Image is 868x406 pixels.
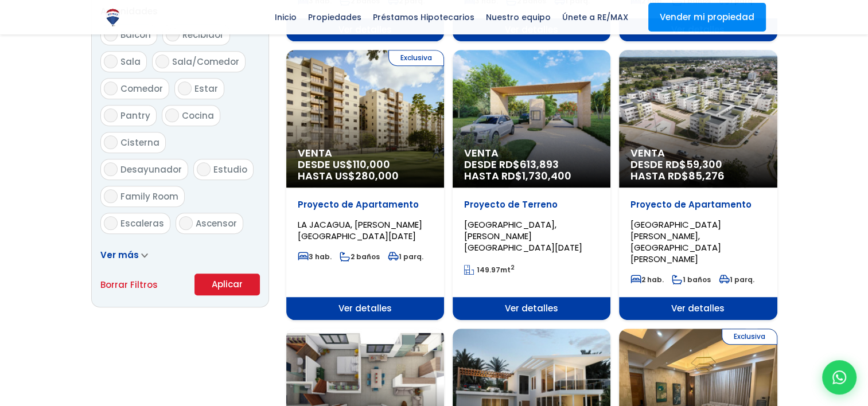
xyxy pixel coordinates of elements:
input: Cocina [165,108,179,122]
span: DESDE RD$ [464,159,599,182]
span: Venta [630,147,765,159]
span: Inicio [269,9,302,26]
span: DESDE RD$ [630,159,765,182]
span: 1 parq. [719,275,754,284]
span: Ver más [100,249,139,261]
span: 59,300 [686,157,722,171]
span: Recibidor [182,29,224,41]
span: Pantry [120,110,150,122]
sup: 2 [511,263,515,272]
span: Cisterna [120,136,159,149]
span: HASTA RD$ [630,170,765,182]
img: Logo de REMAX [103,7,123,28]
input: Cisterna [104,135,118,149]
input: Recibidor [166,28,180,41]
span: Family Room [120,190,178,202]
span: 280,000 [355,169,399,183]
input: Pantry [104,108,118,122]
span: Únete a RE/MAX [556,9,634,26]
a: Vender mi propiedad [648,3,766,32]
span: DESDE US$ [298,159,433,182]
span: Propiedades [302,9,367,26]
span: Estar [194,83,218,95]
input: Estudio [197,162,211,176]
p: Proyecto de Apartamento [630,199,765,210]
span: Venta [298,147,433,159]
a: Venta DESDE RD$613,893 HASTA RD$1,730,400 Proyecto de Terreno [GEOGRAPHIC_DATA], [PERSON_NAME][GE... [453,50,610,320]
span: Venta [464,147,599,159]
span: 2 hab. [630,275,664,284]
span: Ascensor [196,217,237,229]
span: Escaleras [120,217,164,229]
span: Exclusiva [722,329,777,345]
span: Préstamos Hipotecarios [367,9,480,26]
span: Ver detalles [453,297,610,320]
a: Borrar Filtros [100,278,158,292]
input: Family Room [104,189,118,203]
p: Proyecto de Apartamento [298,199,433,210]
a: Venta DESDE RD$59,300 HASTA RD$85,276 Proyecto de Apartamento [GEOGRAPHIC_DATA][PERSON_NAME], [GE... [619,50,777,320]
span: Sala/Comedor [172,56,239,68]
span: Estudio [213,163,247,175]
button: Aplicar [194,274,260,295]
span: 85,276 [688,169,725,183]
input: Desayunador [104,162,118,176]
input: Sala [104,54,118,68]
span: 3 hab. [298,252,332,261]
span: Exclusiva [388,50,444,66]
span: 1,730,400 [522,169,571,183]
span: Ver detalles [286,297,444,320]
a: Exclusiva Venta DESDE US$110,000 HASTA US$280,000 Proyecto de Apartamento LA JACAGUA, [PERSON_NAM... [286,50,444,320]
input: Sala/Comedor [155,54,169,68]
span: Desayunador [120,163,182,175]
span: HASTA RD$ [464,170,599,182]
span: LA JACAGUA, [PERSON_NAME][GEOGRAPHIC_DATA][DATE] [298,218,422,242]
span: Balcón [120,29,151,41]
span: 149.97 [477,265,500,275]
span: [GEOGRAPHIC_DATA][PERSON_NAME], [GEOGRAPHIC_DATA][PERSON_NAME] [630,218,721,265]
span: 2 baños [340,252,380,261]
span: Comedor [120,83,163,95]
input: Estar [178,81,192,95]
input: Comedor [104,81,118,95]
span: Sala [120,56,141,68]
span: Nuestro equipo [480,9,556,26]
a: Ver más [100,249,148,261]
span: HASTA US$ [298,170,433,182]
input: Ascensor [179,216,193,230]
input: Escaleras [104,216,118,230]
span: [GEOGRAPHIC_DATA], [PERSON_NAME][GEOGRAPHIC_DATA][DATE] [464,218,582,253]
span: Cocina [182,110,214,122]
p: Proyecto de Terreno [464,199,599,210]
span: mt [464,265,515,275]
span: 1 parq. [388,252,423,261]
span: 613,893 [520,157,559,171]
span: 1 baños [672,275,711,284]
input: Balcón [104,28,118,41]
span: 110,000 [353,157,390,171]
span: Ver detalles [619,297,777,320]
